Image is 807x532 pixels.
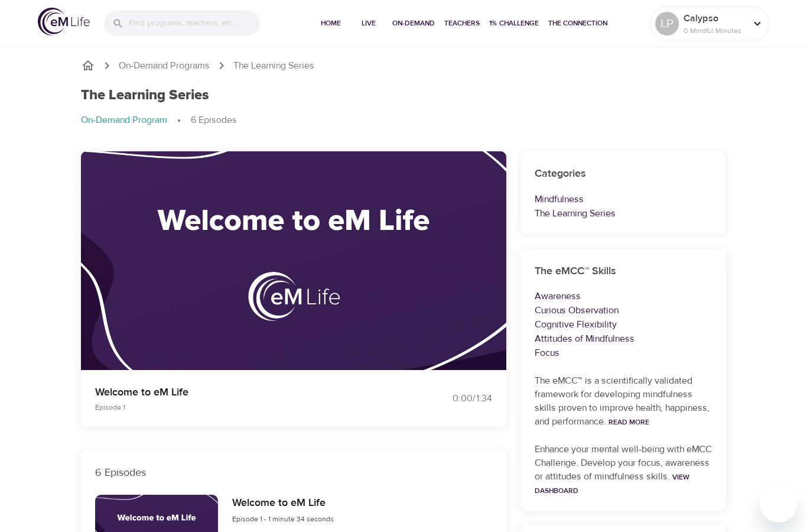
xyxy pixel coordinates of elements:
input: Find programs, teachers, etc... [129,11,260,36]
img: logo [38,8,90,35]
div: LP [655,12,679,35]
a: On-Demand Programs [119,59,210,73]
span: 1% Challenge [489,17,539,30]
a: Read More [608,417,649,427]
nav: breadcrumb [81,113,726,128]
span: The Connection [548,17,607,30]
p: Welcome to eM Life [95,384,389,400]
h6: Categories [535,166,712,183]
p: The eMCC™ is a scientifically validated framework for developing mindfulness skills proven to imp... [535,374,712,429]
p: Episode 1 [95,402,389,413]
p: The Learning Series [233,59,314,73]
div: 0:00 / 1:34 [403,392,492,406]
nav: breadcrumb [81,59,726,73]
span: Episode 1 - 1 minute 34 seconds [232,514,334,524]
p: Calypso [684,11,746,25]
p: 6 Episodes [191,113,237,127]
span: Live [354,17,383,30]
h1: The Learning Series [81,87,209,104]
h6: The eMCC™ Skills [535,263,712,280]
p: Attitudes of Mindfulness [535,332,712,346]
p: The Learning Series [535,206,712,220]
p: Curious Observation [535,303,712,317]
p: 6 Episodes [95,465,492,481]
a: View Dashboard [535,472,689,495]
span: Home [317,17,345,30]
p: Awareness [535,289,712,303]
span: On-Demand [392,17,435,30]
p: On-Demand Program [81,113,167,127]
p: Mindfulness [535,192,712,206]
p: Focus [535,346,712,360]
iframe: Button to launch messaging window [760,485,798,523]
p: Cognitive Flexibility [535,317,712,332]
p: 0 Mindful Minutes [684,25,746,36]
p: Enhance your mental well-being with eMCC Challenge. Develop your focus, awareness or attitudes of... [535,443,712,497]
h6: Welcome to eM Life [232,495,334,512]
span: Teachers [444,17,480,30]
